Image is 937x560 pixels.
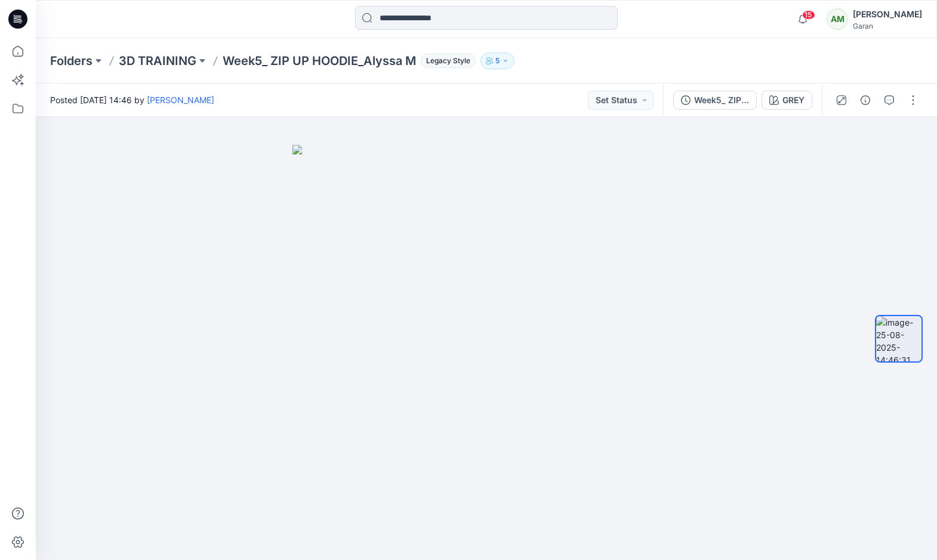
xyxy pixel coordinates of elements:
[876,316,921,361] img: image-25-08-2025-14:46:31
[495,54,500,67] p: 5
[827,8,848,30] div: AM
[223,52,416,69] p: Week5_ ZIP UP HOODIE_Alyssa M
[147,95,214,105] a: [PERSON_NAME]
[853,7,922,21] div: [PERSON_NAME]
[694,94,749,107] div: Week5_ ZIP UP HOODIE_Alyssa M
[673,91,757,110] button: Week5_ ZIP UP HOODIE_Alyssa M
[416,52,476,69] button: Legacy Style
[421,54,476,68] span: Legacy Style
[119,52,196,69] a: 3D TRAINING
[802,10,815,20] span: 15
[762,91,812,110] button: GREY
[50,52,93,69] a: Folders
[782,94,805,107] div: GREY
[50,94,214,106] span: Posted [DATE] 14:46 by
[480,52,514,69] button: 5
[853,21,922,30] div: Garan
[856,91,875,110] button: Details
